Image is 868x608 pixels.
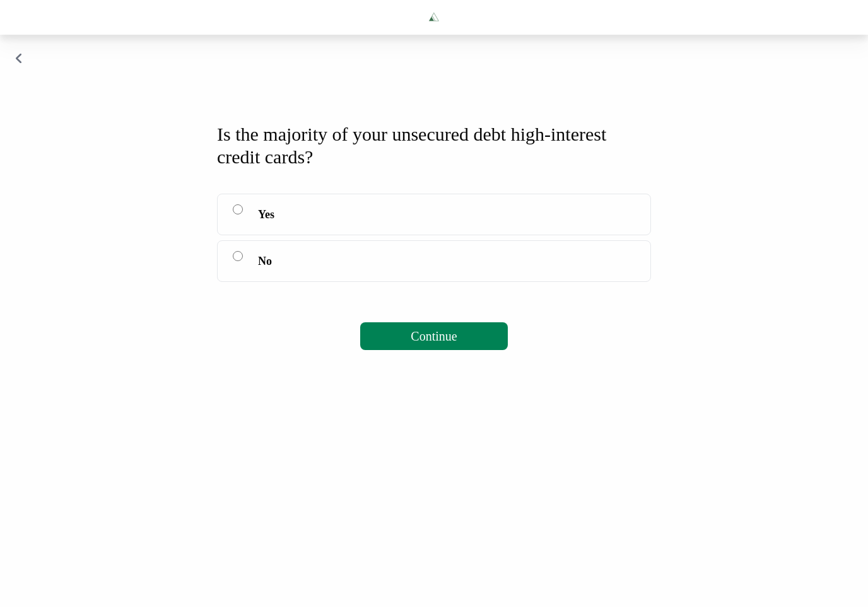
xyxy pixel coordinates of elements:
img: Tryascend.com [427,11,441,25]
span: Continue [411,330,457,344]
button: Continue [360,323,507,351]
div: Is the majority of your unsecured debt high-interest credit cards? [217,124,651,169]
span: No [258,253,272,271]
span: Yes [258,206,274,224]
a: Tryascend.com [349,10,519,25]
input: Yes [233,205,243,215]
input: No [233,252,243,262]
